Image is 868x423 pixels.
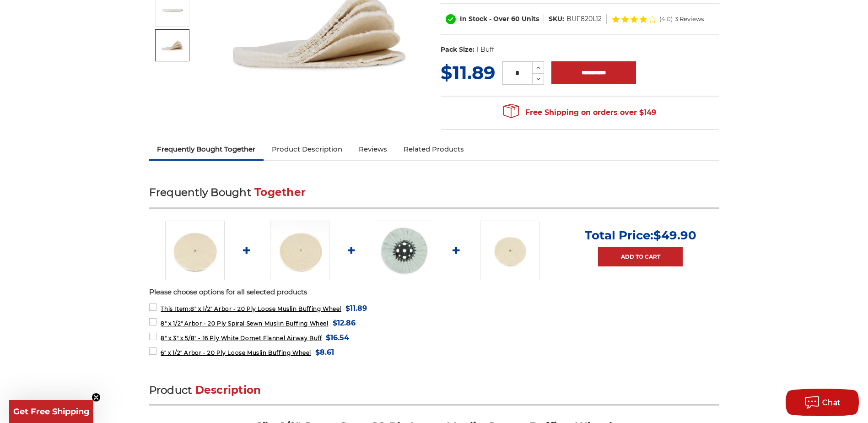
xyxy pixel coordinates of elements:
[786,389,859,416] button: Chat
[161,349,311,356] span: 6" x 1/2" Arbor - 20 Ply Loose Muslin Buffing Wheel
[161,335,322,342] span: 8" x 3" x 5/8" - 16 Ply White Domet Flannel Airway Buff
[161,305,341,312] span: 8" x 1/2" Arbor - 20 Ply Loose Muslin Buffing Wheel
[345,302,367,315] span: $11.89
[566,14,602,24] dd: BUF820L12
[149,384,192,396] span: Product
[598,247,683,266] a: Add to Cart
[585,228,696,243] p: Total Price:
[9,400,93,423] div: Get Free ShippingClose teaser
[822,398,841,407] span: Chat
[653,228,696,243] span: $49.90
[13,407,90,417] span: Get Free Shipping
[476,45,494,54] dd: 1 Buff
[161,305,190,312] strong: This Item:
[441,45,474,54] dt: Pack Size:
[149,139,264,159] a: Frequently Bought Together
[149,287,719,298] p: Please choose options for all selected products
[333,317,356,329] span: $12.86
[503,103,656,122] span: Free Shipping on orders over $149
[161,34,184,57] img: 8" x 1/2" Arbor - 20 Ply Loose Muslin Buffing Wheel
[165,221,225,280] img: 8" x 1/2" x 20 ply loose cotton buffing wheel
[149,186,251,199] span: Frequently Bought
[489,15,509,23] span: - Over
[659,16,673,22] span: (4.0)
[326,331,349,344] span: $16.54
[441,61,495,84] span: $11.89
[522,15,539,23] span: Units
[195,384,261,396] span: Description
[460,15,487,23] span: In Stock
[675,16,704,22] span: 3 Reviews
[511,15,520,23] span: 60
[549,14,564,24] dt: SKU:
[92,393,101,402] button: Close teaser
[315,346,334,358] span: $8.61
[161,320,328,327] span: 8" x 1/2" Arbor - 20 Ply Spiral Sewn Muslin Buffing Wheel
[254,186,306,199] span: Together
[395,139,472,159] a: Related Products
[350,139,395,159] a: Reviews
[264,139,350,159] a: Product Description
